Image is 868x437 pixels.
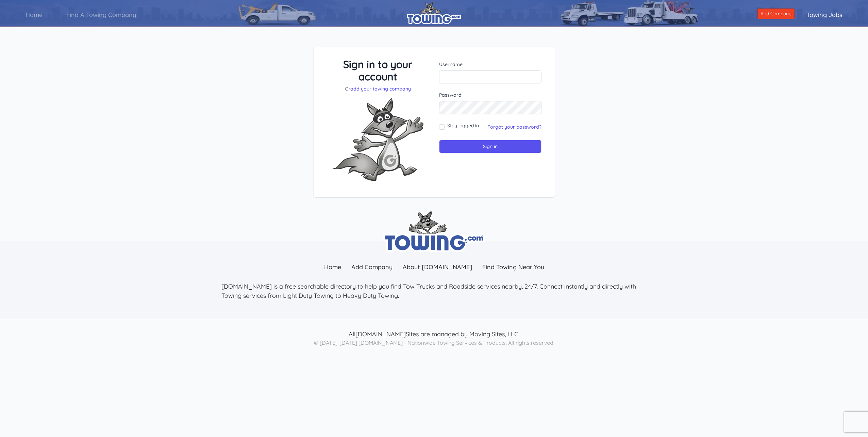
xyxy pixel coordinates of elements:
[346,260,398,274] a: Add Company
[477,260,549,274] a: Find Towing Near You
[327,92,429,187] img: Fox-Excited.png
[221,329,647,339] p: All Sites are managed by Moving Sites, LLC.
[314,339,554,346] span: © [DATE]-[DATE] [DOMAIN_NAME] - Nationwide Towing Services & Products. All rights reserved.
[439,140,541,153] input: Sign in
[757,9,795,19] a: Add Company
[14,5,54,25] a: Home
[407,2,461,24] img: logo.png
[54,5,148,25] a: Find A Towing Company
[487,124,541,130] a: Forgot your password?
[447,122,479,129] label: Stay logged in
[439,61,541,68] label: Username
[350,86,411,92] a: add your towing company
[327,85,429,92] p: Or
[319,260,346,274] a: Home
[355,330,406,338] a: [DOMAIN_NAME]
[795,5,854,25] a: Towing Jobs
[398,260,477,274] a: About [DOMAIN_NAME]
[383,210,485,252] img: towing
[439,92,541,98] label: Password
[327,58,429,83] h3: Sign in to your account
[221,282,647,300] p: [DOMAIN_NAME] is a free searchable directory to help you find Tow Trucks and Roadside services ne...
